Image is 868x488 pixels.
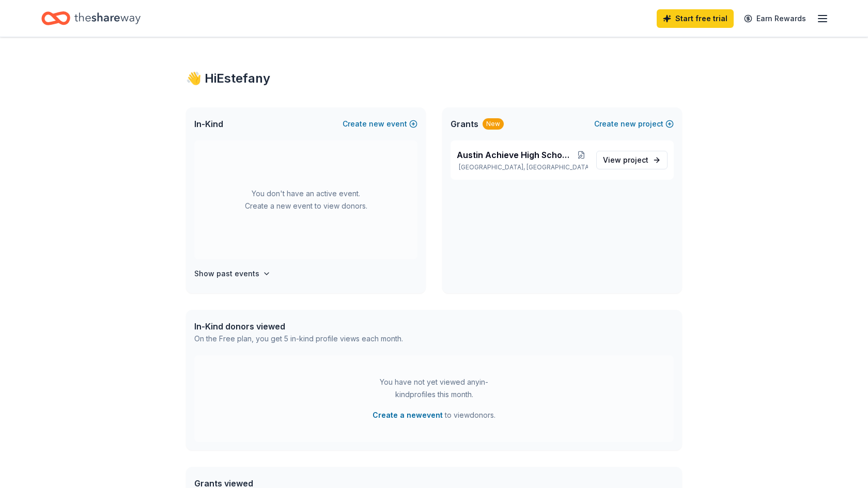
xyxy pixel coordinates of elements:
[603,154,648,166] span: View
[194,333,403,345] div: On the Free plan, you get 5 in-kind profile views each month.
[621,118,636,130] span: new
[194,267,259,280] h4: Show past events
[369,118,384,130] span: new
[483,118,504,130] div: New
[451,118,478,130] span: Grants
[41,6,141,30] a: Home
[657,9,734,28] a: Start free trial
[186,70,682,87] div: 👋 Hi Estefany
[373,409,443,421] button: Create a newevent
[594,118,674,130] button: Createnewproject
[369,376,499,401] div: You have not yet viewed any in-kind profiles this month.
[194,267,271,280] button: Show past events
[343,118,417,130] button: Createnewevent
[194,320,403,333] div: In-Kind donors viewed
[457,163,588,171] p: [GEOGRAPHIC_DATA], [GEOGRAPHIC_DATA]
[373,409,495,421] span: to view donors .
[596,151,668,169] a: View project
[623,155,648,164] span: project
[194,118,223,130] span: In-Kind
[738,9,812,28] a: Earn Rewards
[194,140,417,259] div: You don't have an active event. Create a new event to view donors.
[457,149,575,161] span: Austin Achieve High School Student Council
